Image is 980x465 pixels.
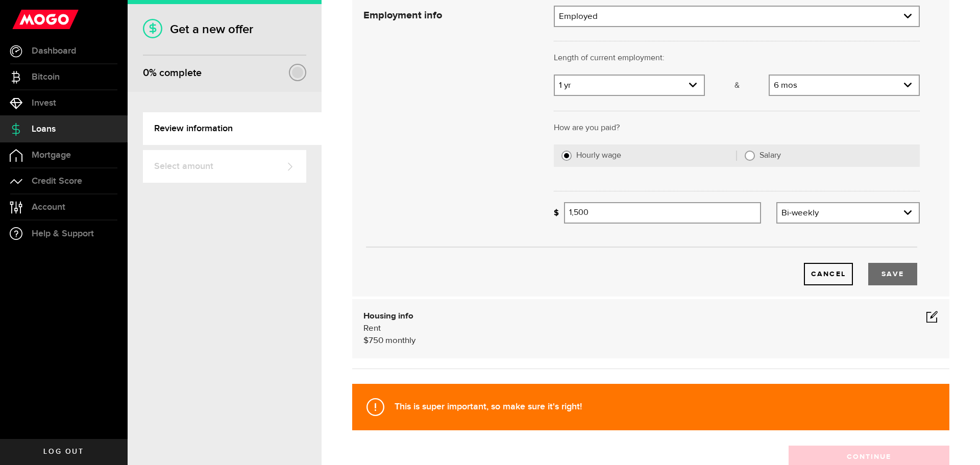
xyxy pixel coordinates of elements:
[770,76,919,95] a: expand select
[32,125,56,134] span: Loans
[143,64,202,82] div: % complete
[363,10,442,20] strong: Employment info
[576,151,737,161] label: Hourly wage
[32,72,60,82] span: Bitcoin
[554,52,920,64] p: Length of current employment:
[32,151,71,160] span: Mortgage
[385,336,415,345] span: monthly
[32,177,82,186] span: Credit Score
[777,203,919,223] a: expand select
[759,151,912,161] label: Salary
[143,112,322,145] a: Review information
[561,151,572,161] input: Hourly wage
[395,401,582,412] strong: This is super important, so make sure it's right!
[32,46,76,56] span: Dashboard
[143,22,306,37] h1: Get a new offer
[363,336,369,345] span: $
[868,263,917,285] button: Save
[363,324,381,333] span: Rent
[143,150,306,183] a: Select amount
[745,151,755,161] input: Salary
[804,263,853,285] button: Cancel
[705,80,768,92] p: &
[369,336,383,345] span: 750
[32,203,65,212] span: Account
[43,448,84,455] span: Log out
[8,4,39,35] button: Open LiveChat chat widget
[555,76,704,95] a: expand select
[32,99,56,108] span: Invest
[555,7,919,26] a: expand select
[363,312,413,321] b: Housing info
[143,67,149,79] span: 0
[554,122,920,134] p: How are you paid?
[32,229,94,238] span: Help & Support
